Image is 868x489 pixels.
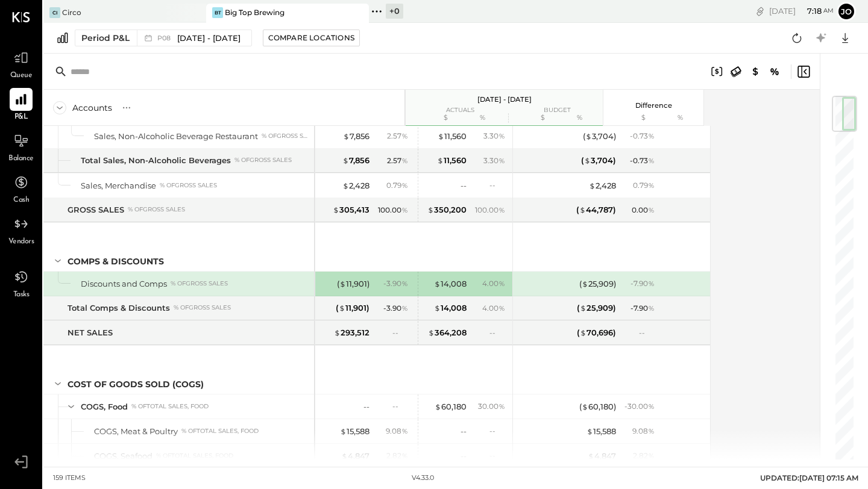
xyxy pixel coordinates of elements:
span: $ [585,131,592,141]
div: % of GROSS SALES [262,132,309,140]
div: % of GROSS SALES [174,304,231,312]
div: - 7.90 [631,303,655,314]
span: $ [333,205,339,214]
div: 4,847 [341,450,370,462]
span: % [648,180,655,190]
span: $ [342,155,349,165]
div: 2,428 [342,180,370,192]
div: + 0 [386,4,403,19]
div: -- [363,401,370,413]
span: % [648,155,655,165]
span: $ [334,328,341,337]
div: 2.82 [386,450,408,461]
span: $ [582,279,588,288]
div: 14,008 [434,302,467,314]
p: [DATE] - [DATE] [477,95,532,104]
div: Sales, Merchandise [81,180,156,192]
span: % [401,426,408,435]
div: Discounts and Comps [81,278,167,290]
button: Compare Locations [263,30,360,46]
span: $ [428,328,435,337]
div: ( 3,704 ) [581,155,616,166]
div: Total Sales, Non-Alcoholic Beverages [81,155,231,166]
span: $ [339,303,345,313]
div: 60,180 [435,401,467,413]
div: COST OF GOODS SOLD (COGS) [68,378,204,390]
div: v 4.33.0 [412,473,434,483]
span: $ [580,328,587,337]
div: $ [609,113,658,123]
div: ( 25,909 ) [577,302,616,314]
div: Big Top Brewing [225,7,285,17]
span: Tasks [13,290,30,301]
span: % [498,303,505,313]
span: $ [588,451,594,461]
a: Cash [1,171,42,206]
div: ( 60,180 ) [579,401,616,413]
div: Total Comps & Discounts [68,302,170,314]
span: % [401,303,408,313]
div: 100.00 [475,205,505,216]
span: $ [434,279,441,288]
button: Period P&L P08[DATE] - [DATE] [75,30,252,46]
div: 4,847 [588,450,616,462]
div: % of GROSS SALES [171,279,228,288]
div: % [661,113,700,123]
span: P08 [157,35,174,42]
div: -- [639,328,655,338]
button: jo [837,2,856,21]
div: ( 44,787 ) [576,204,616,216]
div: -- [392,401,408,411]
div: % of GROSS SALES [128,205,185,214]
div: -- [489,328,505,338]
div: % [463,113,502,123]
div: 15,588 [340,426,370,437]
span: % [401,205,408,214]
div: ( 11,901 ) [337,278,370,290]
span: % [401,278,408,288]
span: $ [438,131,444,141]
span: $ [342,181,349,190]
div: Compare Locations [268,33,354,43]
span: % [648,278,655,288]
span: % [498,131,505,140]
div: - 7.90 [631,278,655,289]
div: COGS, Meat & Poultry [94,426,178,437]
div: % of Total Sales, Food [131,402,209,411]
div: 0.00 [632,205,655,216]
div: budget [503,107,593,113]
span: $ [582,402,588,411]
div: 364,208 [428,327,467,338]
div: 305,413 [333,204,370,216]
span: $ [427,205,434,214]
span: [DATE] - [DATE] [177,33,241,44]
span: $ [587,426,593,436]
a: Balance [1,129,42,164]
span: % [401,450,408,460]
div: 15,588 [587,426,616,437]
span: Balance [8,154,34,164]
span: % [648,426,655,435]
div: Ci [49,7,60,18]
span: $ [343,131,350,141]
div: -- [489,450,505,461]
span: $ [434,303,441,313]
span: P&L [14,112,28,123]
div: 159 items [53,473,86,483]
span: % [498,401,505,411]
span: % [648,450,655,460]
span: $ [589,181,596,190]
span: % [648,131,655,140]
div: 350,200 [427,204,467,216]
span: $ [584,155,591,165]
div: - 3.90 [383,278,408,289]
span: % [648,401,655,411]
div: 7,856 [342,155,370,166]
div: 11,560 [438,131,467,142]
span: Queue [10,70,33,81]
span: $ [341,451,348,461]
div: -- [461,180,467,192]
div: 30.00 [478,401,505,412]
div: -- [392,328,408,338]
div: 4.00 [482,278,505,289]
